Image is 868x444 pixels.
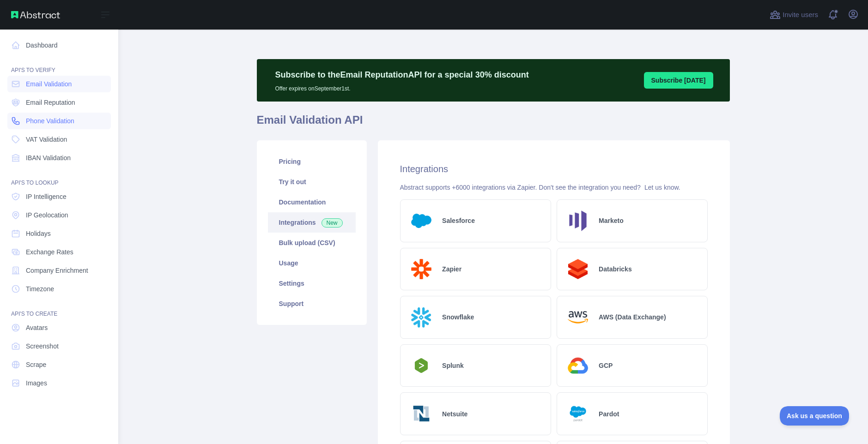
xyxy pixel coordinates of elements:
[7,131,111,148] a: VAT Validation
[26,116,74,126] span: Phone Validation
[408,304,435,331] img: Logo
[275,81,529,92] p: Offer expires on September 1st.
[26,135,67,144] span: VAT Validation
[7,375,111,391] a: Images
[7,150,111,166] a: IBAN Validation
[565,400,592,427] img: Logo
[268,192,356,212] a: Documentation
[7,207,111,223] a: IP Geolocation
[7,262,111,279] a: Company Enrichment
[268,172,356,192] a: Try it out
[599,312,666,322] h2: AWS (Data Exchange)
[26,153,71,162] span: IBAN Validation
[599,409,619,419] h2: Pardot
[26,323,48,332] span: Avatars
[644,72,713,89] button: Subscribe [DATE]
[408,400,435,427] img: Logo
[7,225,111,242] a: Holidays
[442,361,464,370] h2: Splunk
[7,76,111,92] a: Email Validation
[599,216,624,225] h2: Marketo
[400,183,708,192] div: Abstract supports +6000 integrations via Zapier. Don't see the integration you need?
[268,233,356,253] a: Bulk upload (CSV)
[442,216,475,225] h2: Salesforce
[268,253,356,273] a: Usage
[7,338,111,354] a: Screenshot
[26,192,67,201] span: IP Intelligence
[442,409,467,419] h2: Netsuite
[26,378,47,388] span: Images
[322,218,343,228] span: New
[565,207,592,234] img: Logo
[565,256,592,283] img: Logo
[400,162,708,175] h2: Integrations
[599,361,613,370] h2: GCP
[26,266,88,275] span: Company Enrichment
[768,7,820,22] button: Invite users
[783,10,818,20] span: Invite users
[7,37,111,54] a: Dashboard
[26,79,72,89] span: Email Validation
[7,356,111,373] a: Scrape
[7,299,111,318] div: API'S TO CREATE
[780,406,850,426] iframe: Toggle Customer Support
[11,11,60,18] img: Abstract API
[275,68,529,81] p: Subscribe to the Email Reputation API for a special 30 % discount
[26,229,51,238] span: Holidays
[26,342,59,351] span: Screenshot
[26,360,46,369] span: Scrape
[565,352,592,379] img: Logo
[7,94,111,111] a: Email Reputation
[7,244,111,260] a: Exchange Rates
[26,247,73,257] span: Exchange Rates
[7,281,111,297] a: Timezone
[26,284,54,294] span: Timezone
[442,312,474,322] h2: Snowflake
[644,184,680,191] a: Let us know.
[408,355,435,376] img: Logo
[26,98,75,107] span: Email Reputation
[408,207,435,234] img: Logo
[26,210,68,220] span: IP Geolocation
[7,319,111,336] a: Avatars
[268,294,356,314] a: Support
[565,304,592,331] img: Logo
[268,273,356,294] a: Settings
[268,212,356,233] a: Integrations New
[257,113,730,135] h1: Email Validation API
[7,168,111,186] div: API'S TO LOOKUP
[408,256,435,283] img: Logo
[599,264,632,274] h2: Databricks
[7,113,111,129] a: Phone Validation
[7,188,111,205] a: IP Intelligence
[442,264,461,274] h2: Zapier
[7,55,111,74] div: API'S TO VERIFY
[268,151,356,172] a: Pricing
